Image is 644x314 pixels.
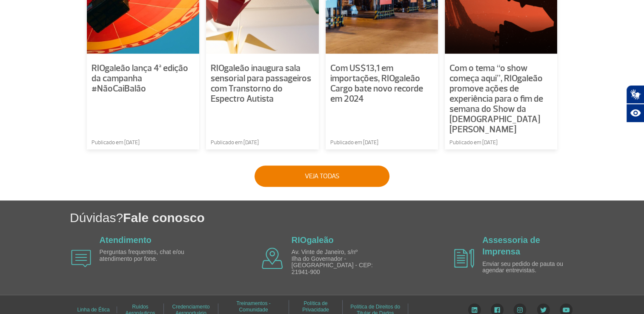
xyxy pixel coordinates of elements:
[92,63,188,94] span: RIOgaleão lança 4ª edição da campanha #NãoCaiBalão
[292,235,334,245] a: RIOgaleão
[482,235,540,256] a: Assessoria de Imprensa
[482,261,580,274] p: Enviar seu pedido de pauta ou agendar entrevistas.
[255,166,389,187] button: Veja todas
[292,249,389,275] p: Av. Vinte de Janeiro, s/nº Ilha do Governador - [GEOGRAPHIC_DATA] - CEP: 21941-900
[71,250,91,267] img: airplane icon
[262,248,283,269] img: airplane icon
[100,249,197,262] p: Perguntas frequentes, chat e/ou atendimento por fone.
[123,211,205,225] span: Fale conosco
[100,235,152,245] a: Atendimento
[70,209,644,226] h1: Dúvidas?
[211,139,259,147] span: Publicado em [DATE]
[454,249,474,268] img: airplane icon
[449,63,543,135] span: Com o tema “o show começa aqui”, RIOgaleão promove ações de experiência para o fim de semana do S...
[626,85,644,123] div: Plugin de acessibilidade da Hand Talk.
[92,139,140,147] span: Publicado em [DATE]
[330,63,423,105] span: Com US$13,1 em importações, RIOgaleão Cargo bate novo recorde em 2024
[449,139,498,147] span: Publicado em [DATE]
[211,63,311,105] span: RIOgaleão inaugura sala sensorial para passageiros com Transtorno do Espectro Autista
[626,104,644,123] button: Abrir recursos assistivos.
[330,139,378,147] span: Publicado em [DATE]
[626,85,644,104] button: Abrir tradutor de língua de sinais.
